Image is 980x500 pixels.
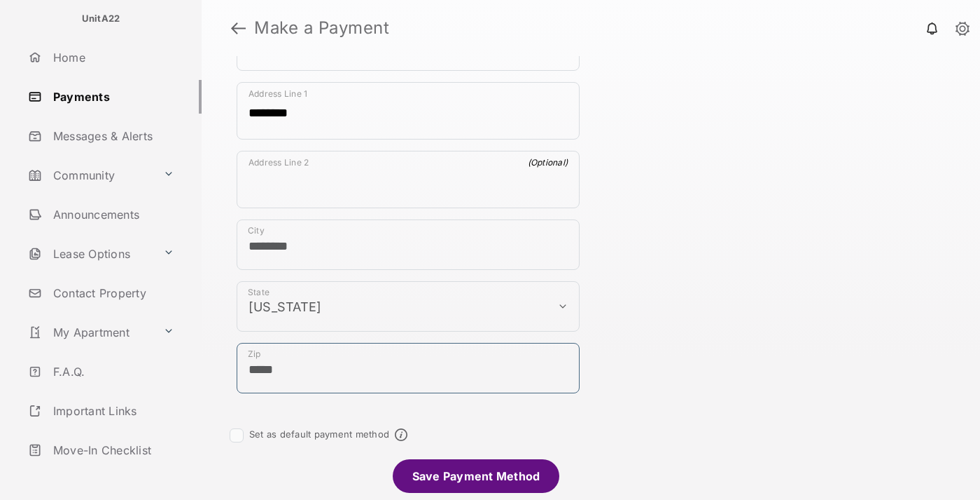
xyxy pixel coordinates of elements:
div: payment_method_screening[postal_addresses][postalCode] [237,343,580,393]
p: UnitA22 [82,12,120,26]
label: Set as default payment method [249,428,389,440]
a: Announcements [22,198,202,231]
div: payment_method_screening[postal_addresses][addressLine2] [237,151,580,208]
span: Default payment method info [395,428,407,441]
div: payment_method_screening[postal_addresses][administrativeArea] [237,281,580,332]
a: Important Links [22,394,180,428]
a: Move-In Checklist [22,433,202,467]
a: Home [22,41,202,74]
strong: Make a Payment [254,20,389,36]
div: payment_method_screening[postal_addresses][locality] [237,219,580,270]
a: Lease Options [22,237,157,271]
div: payment_method_screening[postal_addresses][addressLine1] [237,82,580,140]
a: Community [22,158,157,192]
a: My Apartment [22,316,157,349]
li: Save Payment Method [393,459,560,493]
a: F.A.Q. [22,355,202,388]
a: Messages & Alerts [22,119,202,153]
a: Payments [22,80,202,114]
a: Contact Property [22,276,202,310]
